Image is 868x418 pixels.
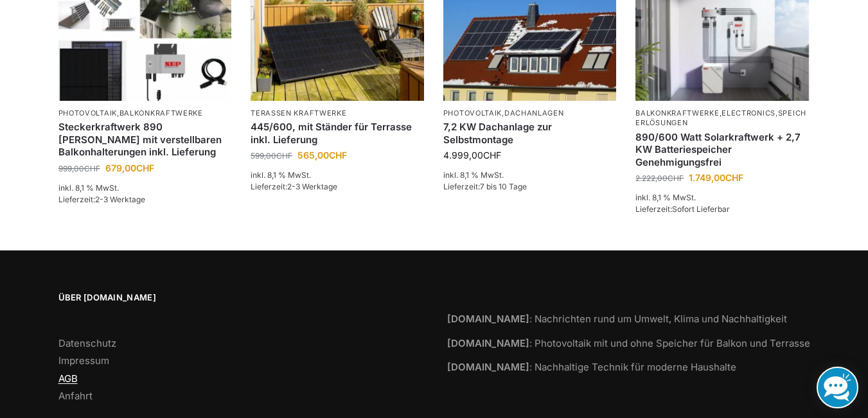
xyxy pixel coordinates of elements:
[504,109,564,118] a: Dachanlagen
[251,121,424,146] a: 445/600, mit Ständer für Terrasse inkl. Lieferung
[329,150,347,161] span: CHF
[722,109,775,118] a: Electronics
[276,151,292,161] span: CHF
[58,195,145,204] span: Lieferzeit:
[725,172,743,183] span: CHF
[672,204,730,214] span: Sofort Lieferbar
[120,109,203,118] a: Balkonkraftwerke
[136,162,154,173] span: CHF
[689,172,743,183] bdi: 1.749,00
[58,372,78,385] a: AGB
[635,109,719,118] a: Balkonkraftwerke
[483,150,501,161] span: CHF
[447,337,810,349] a: [DOMAIN_NAME]: Photovoltaik mit und ohne Speicher für Balkon und Terrasse
[58,390,93,402] a: Anfahrt
[668,173,684,183] span: CHF
[635,173,684,183] bdi: 2.222,00
[635,192,809,204] p: inkl. 8,1 % MwSt.
[58,109,232,118] p: ,
[58,164,100,173] bdi: 999,00
[447,361,529,373] strong: [DOMAIN_NAME]
[480,182,527,191] span: 7 bis 10 Tage
[443,121,617,146] a: 7,2 KW Dachanlage zur Selbstmontage
[443,182,527,191] span: Lieferzeit:
[251,109,346,118] a: Terassen Kraftwerke
[635,109,806,127] a: Speicherlösungen
[58,121,232,159] a: Steckerkraftwerk 890 Watt mit verstellbaren Balkonhalterungen inkl. Lieferung
[95,195,145,204] span: 2-3 Werktage
[84,164,100,173] span: CHF
[443,109,502,118] a: Photovoltaik
[447,337,529,349] strong: [DOMAIN_NAME]
[447,313,787,325] a: [DOMAIN_NAME]: Nachrichten rund um Umwelt, Klima und Nachhaltigkeit
[251,182,337,191] span: Lieferzeit:
[443,150,501,161] bdi: 4.999,00
[251,151,292,161] bdi: 599,00
[635,204,730,214] span: Lieferzeit:
[443,170,617,181] p: inkl. 8,1 % MwSt.
[635,109,809,128] p: , ,
[58,182,232,194] p: inkl. 8,1 % MwSt.
[447,361,736,373] a: [DOMAIN_NAME]: Nachhaltige Technik für moderne Haushalte
[635,131,809,169] a: 890/600 Watt Solarkraftwerk + 2,7 KW Batteriespeicher Genehmigungsfrei
[105,162,154,173] bdi: 679,00
[58,337,116,349] a: Datenschutz
[297,150,347,161] bdi: 565,00
[447,313,529,325] strong: [DOMAIN_NAME]
[58,292,421,304] span: Über [DOMAIN_NAME]
[58,354,109,367] a: Impressum
[58,109,117,118] a: Photovoltaik
[443,109,617,118] p: ,
[251,170,424,181] p: inkl. 8,1 % MwSt.
[287,182,337,191] span: 2-3 Werktage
